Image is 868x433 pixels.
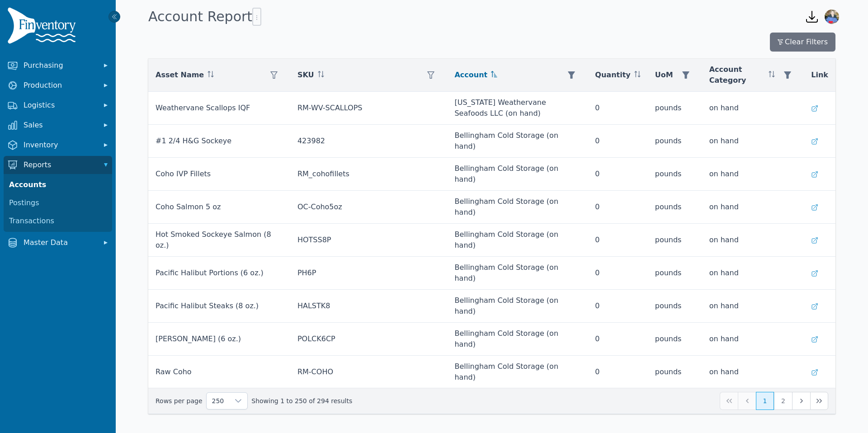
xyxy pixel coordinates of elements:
[290,290,448,323] td: HALSTK8
[588,257,647,290] td: 0
[702,290,804,323] td: on hand
[447,257,588,290] td: Bellingham Cold Storage (on hand)
[290,257,448,290] td: PH6P
[588,356,647,389] td: 0
[290,125,448,158] td: 423982
[5,176,110,194] a: Accounts
[648,191,702,224] td: pounds
[5,194,110,212] a: Postings
[207,393,230,409] span: Rows per page
[756,392,774,410] button: Page 1
[588,191,647,224] td: 0
[702,158,804,191] td: on hand
[702,257,804,290] td: on hand
[24,80,96,91] span: Production
[655,70,673,80] span: UoM
[290,356,448,389] td: RM-COHO
[648,290,702,323] td: pounds
[148,257,290,290] td: Pacific Halibut Portions (6 oz.)
[24,160,96,170] span: Reports
[648,323,702,356] td: pounds
[148,125,290,158] td: #1 2/4 H&G Sockeye
[4,156,112,174] button: Reports
[588,158,647,191] td: 0
[447,158,588,191] td: Bellingham Cold Storage (on hand)
[297,70,314,80] span: SKU
[447,224,588,257] td: Bellingham Cold Storage (on hand)
[709,64,765,86] span: Account Category
[4,234,112,252] button: Master Data
[290,191,448,224] td: OC-Coho5oz
[24,237,96,248] span: Master Data
[4,136,112,154] button: Inventory
[702,191,804,224] td: on hand
[447,92,588,125] td: [US_STATE] Weathervane Seafoods LLC (on hand)
[4,96,112,114] button: Logistics
[588,125,647,158] td: 0
[447,191,588,224] td: Bellingham Cold Storage (on hand)
[148,8,261,26] h1: Account Report
[24,120,96,131] span: Sales
[702,356,804,389] td: on hand
[648,125,702,158] td: pounds
[648,158,702,191] td: pounds
[702,323,804,356] td: on hand
[148,356,290,389] td: Raw Coho
[290,158,448,191] td: RM_cohofillets
[702,125,804,158] td: on hand
[770,33,835,52] button: Clear Filters
[588,323,647,356] td: 0
[447,356,588,389] td: Bellingham Cold Storage (on hand)
[588,290,647,323] td: 0
[5,212,110,230] a: Transactions
[4,56,112,75] button: Purchasing
[588,224,647,257] td: 0
[810,392,828,410] button: Last Page
[290,323,448,356] td: POLCK6CP
[825,9,839,24] img: Jennifer Keith
[148,191,290,224] td: Coho Salmon 5 oz
[24,60,96,71] span: Purchasing
[811,70,828,80] span: Link
[648,356,702,389] td: pounds
[792,392,810,410] button: Next Page
[24,140,96,151] span: Inventory
[648,224,702,257] td: pounds
[4,76,112,94] button: Production
[24,100,96,111] span: Logistics
[774,392,792,410] button: Page 2
[447,290,588,323] td: Bellingham Cold Storage (on hand)
[7,7,80,47] img: Finventory
[702,92,804,125] td: on hand
[447,323,588,356] td: Bellingham Cold Storage (on hand)
[648,92,702,125] td: pounds
[290,224,448,257] td: HOTSS8P
[251,396,352,405] span: Showing 1 to 250 of 294 results
[648,257,702,290] td: pounds
[148,224,290,257] td: Hot Smoked Sockeye Salmon (8 oz.)
[148,92,290,125] td: Weathervane Scallops IQF
[148,323,290,356] td: [PERSON_NAME] (6 oz.)
[595,70,630,80] span: Quantity
[702,224,804,257] td: on hand
[156,70,204,80] span: Asset Name
[588,92,647,125] td: 0
[454,70,487,80] span: Account
[447,125,588,158] td: Bellingham Cold Storage (on hand)
[290,92,448,125] td: RM-WV-SCALLOPS
[148,290,290,323] td: Pacific Halibut Steaks (8 oz.)
[148,158,290,191] td: Coho IVP Fillets
[4,116,112,134] button: Sales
